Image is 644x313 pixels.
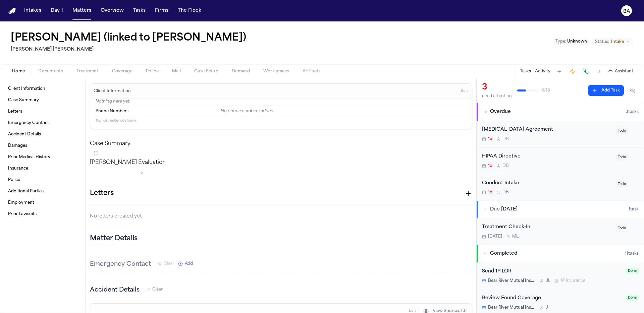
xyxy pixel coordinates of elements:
[178,261,193,266] button: Add New
[5,129,80,140] a: Accident Details
[482,153,612,161] div: HIPAA Directive
[11,32,246,44] h1: [PERSON_NAME] (linked to [PERSON_NAME])
[5,186,80,197] a: Additional Parties
[477,174,644,201] div: Open task: Conduct Intake
[90,260,151,269] h3: Emergency Contact
[616,154,628,161] span: Todo
[175,5,204,17] button: The Flock
[611,39,624,45] span: Intake
[626,268,639,274] span: Done
[616,128,628,134] span: Todo
[477,245,644,262] button: Completed11tasks
[567,40,587,44] span: Unknown
[5,175,80,185] a: Police
[5,118,80,128] a: Emergency Contact
[5,140,80,151] a: Damages
[629,207,639,212] span: 1 task
[631,153,639,161] button: Snooze task
[5,95,80,106] a: Case Summary
[90,286,140,295] h3: Accident Details
[5,163,80,174] a: Insurance
[76,69,99,74] span: Treatment
[482,82,512,93] div: 3
[631,180,639,188] button: Snooze task
[616,225,628,232] span: Todo
[482,180,612,187] div: Conduct Intake
[490,206,518,213] span: Due [DATE]
[152,5,171,17] button: Firms
[12,69,25,74] span: Home
[303,69,321,74] span: Artifacts
[5,197,80,208] a: Employment
[146,69,159,74] span: Police
[38,69,63,74] span: Documents
[70,5,94,17] button: Matters
[482,126,612,134] div: [MEDICAL_DATA] Agreement
[490,109,511,115] span: Overdue
[5,209,80,220] a: Prior Lawsuits
[8,8,16,14] img: Finch Logo
[482,295,622,302] div: Review Found Coverage
[477,103,644,121] button: Overdue3tasks
[627,85,639,96] button: Hide completed tasks (⌘⇧H)
[541,88,550,93] span: 6 / 15
[90,212,472,221] p: No letters created yet
[488,136,492,142] span: 1d
[546,278,550,284] span: J L
[588,85,624,96] button: Add Task
[459,86,470,97] button: Edit
[546,305,548,310] span: J
[631,126,639,134] button: Snooze task
[615,69,633,74] span: Assistant
[194,69,218,74] span: Case Setup
[488,234,502,239] span: [DATE]
[112,69,132,74] span: Coverage
[535,69,550,74] button: Activity
[631,224,639,232] button: Snooze task
[482,224,612,231] div: Treatment Check-In
[488,305,536,310] span: Bear River Mutual Insurance Company
[477,218,644,245] div: Open task: Treatment Check-In
[48,5,66,17] button: Day 1
[5,106,80,117] a: Letters
[477,121,644,147] div: Open task: Retainer Agreement
[553,38,589,45] button: Edit Type: Unknown
[146,287,163,292] button: Clear Accident Details
[554,67,564,76] button: Add Task
[461,89,468,93] span: Edit
[98,5,126,17] button: Overview
[8,8,16,14] a: Home
[96,118,467,123] p: 11 empty fields not shown.
[263,69,289,74] span: Workspaces
[490,250,517,257] span: Completed
[130,5,148,17] button: Tasks
[502,190,509,195] span: D B
[482,93,512,99] div: need attention
[520,69,531,74] button: Tasks
[152,287,163,292] span: Clear
[185,261,193,266] span: Add
[616,181,628,187] span: Todo
[90,188,114,199] h1: Letters
[90,140,472,148] h2: Case Summary
[488,163,492,169] span: 1d
[555,40,566,44] span: Type :
[560,278,585,284] span: 1P Insurance
[626,109,639,115] span: 3 task s
[592,38,633,46] button: Change status from Intake
[164,261,174,266] span: Clear
[90,234,138,243] h2: Matter Details
[581,67,591,76] button: Make a Call
[96,109,128,114] span: Phone Numbers
[477,147,644,174] div: Open task: HIPAA Directive
[482,268,622,275] div: Send 1P LOR
[11,46,249,54] h2: [PERSON_NAME] [PERSON_NAME]
[5,83,80,94] a: Client Information
[96,99,467,106] p: Nothing here yet.
[625,251,639,256] span: 11 task s
[158,261,174,266] button: Clear Emergency Contact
